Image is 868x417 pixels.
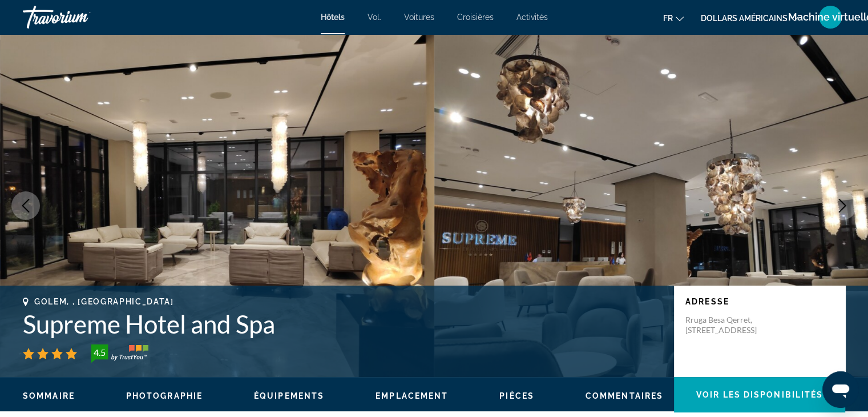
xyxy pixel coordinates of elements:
font: fr [663,14,673,23]
a: Vol. [368,13,381,22]
span: Emplacement [376,391,448,400]
button: Menu utilisateur [815,5,845,29]
h1: Supreme Hotel and Spa [23,309,663,339]
a: Travorium [23,2,137,32]
span: Pièces [499,391,534,400]
span: Équipements [254,391,324,400]
button: Changer de devise [701,10,798,26]
button: Pièces [499,391,534,401]
a: Hôtels [321,13,345,22]
div: 4.5 [88,346,111,359]
button: Previous image [11,191,40,220]
span: Photographie [126,391,203,400]
p: Rruga Besa Qerret, [STREET_ADDRESS] [685,315,777,335]
span: Golem, , [GEOGRAPHIC_DATA] [34,297,174,306]
font: dollars américains [701,14,788,23]
button: Photographie [126,391,203,401]
button: Sommaire [23,391,75,401]
a: Croisières [457,13,494,22]
span: Commentaires [586,391,663,400]
button: Emplacement [376,391,448,401]
button: Changer de langue [663,10,684,26]
iframe: Bouton de lancement de la fenêtre de messagerie [822,371,859,408]
a: Activités [516,13,548,22]
span: Voir les disponibilités [696,390,823,399]
button: Équipements [254,391,324,401]
p: Adresse [685,297,834,306]
a: Voitures [404,13,434,22]
span: Sommaire [23,391,75,400]
button: Next image [828,191,857,220]
img: trustyou-badge-hor.svg [91,344,148,363]
button: Commentaires [586,391,663,401]
button: Voir les disponibilités [674,377,845,412]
